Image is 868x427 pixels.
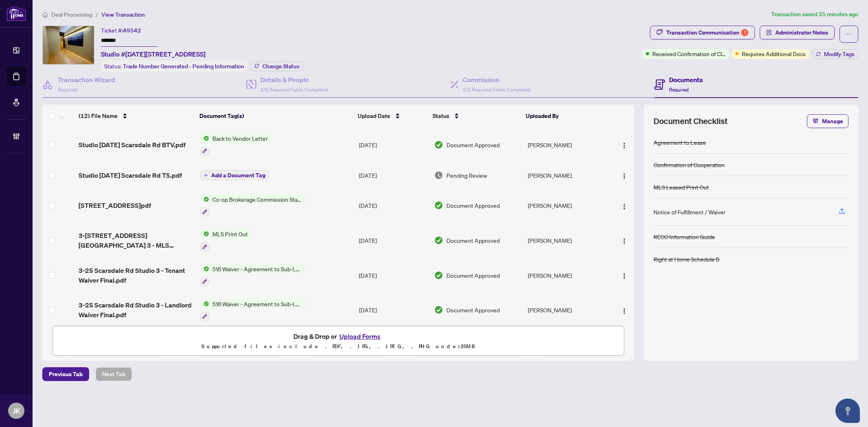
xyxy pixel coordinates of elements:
[200,170,269,180] button: Add a Document Tag
[525,162,607,188] td: [PERSON_NAME]
[807,114,848,128] button: Manage
[356,188,431,223] td: [DATE]
[621,142,627,149] img: Logo
[123,63,244,70] span: Trade Number Generated - Pending Information
[200,195,209,204] img: Status Icon
[618,269,631,282] button: Logo
[358,111,390,120] span: Upload Date
[204,173,208,177] span: plus
[356,162,431,188] td: [DATE]
[669,75,703,85] h4: Documents
[101,11,145,18] span: View Transaction
[101,49,206,59] span: Studio #[DATE][STREET_ADDRESS]
[101,26,141,35] div: Ticket #:
[742,49,806,58] span: Requires Additional Docs
[262,63,300,69] span: Change Status
[618,199,631,212] button: Logo
[260,87,328,93] span: 2/2 Required Fields Completed
[652,49,726,58] span: Received Confirmation of Closing
[200,170,269,181] button: Add a Document Tag
[434,271,443,280] img: Document Status
[79,140,186,150] span: Studio [DATE] Scarsdale Rd BTV.pdf
[200,264,209,273] img: Status Icon
[209,195,306,204] span: Co-op Brokerage Commission Statement
[446,140,500,149] span: Document Approved
[354,105,429,127] th: Upload Date
[101,61,247,72] div: Status:
[52,326,624,356] span: Drag & Drop orUpload FormsSupported files include .PDF, .JPG, .JPEG, .PNG under25MB
[741,29,748,36] div: 1
[42,367,89,381] button: Previous Tab
[51,11,92,18] span: Deal Processing
[209,229,251,238] span: MLS Print Out
[79,266,193,285] span: 3-25 Scarsdale Rd Studio 3 - Tenant Waiver Final.pdf
[650,26,755,39] button: Transaction Communication1
[434,236,443,245] img: Document Status
[337,331,383,342] button: Upload Forms
[356,258,431,293] td: [DATE]
[42,12,48,17] span: home
[654,160,725,169] div: Confirmation of Cooperation
[200,299,306,321] button: Status Icon518 Waiver - Agreement to Sub-Lease - Commercial
[760,26,835,39] button: Administrator Notes
[356,223,431,258] td: [DATE]
[209,299,306,308] span: 518 Waiver - Agreement to Sub-Lease - Commercial
[434,201,443,210] img: Document Status
[209,134,271,143] span: Back to Vendor Letter
[433,111,449,120] span: Status
[7,6,26,21] img: logo
[812,49,858,59] button: Modify Tags
[824,51,855,57] span: Modify Tags
[434,305,443,314] img: Document Status
[196,105,354,127] th: Document Tag(s)
[260,75,328,85] h4: Details & People
[123,27,141,34] span: 49542
[200,229,209,238] img: Status Icon
[654,207,726,216] div: Notice of Fulfillment / Waiver
[251,61,303,71] button: Change Status
[654,115,728,127] span: Document Checklist
[446,201,500,210] span: Document Approved
[822,115,843,128] span: Manage
[835,399,860,423] button: Open asap
[434,140,443,149] img: Document Status
[621,308,627,314] img: Logo
[57,342,619,351] p: Supported files include .PDF, .JPG, .JPEG, .PNG under 25 MB
[79,170,182,180] span: Studio [DATE] Scarsdale Rd TS.pdf
[666,26,748,39] div: Transaction Communication
[846,31,852,37] span: ellipsis
[523,105,605,127] th: Uploaded By
[79,300,193,320] span: 3-25 Scarsdale Rd Studio 3 - Landlord Waiver Final.pdf
[446,171,487,180] span: Pending Review
[463,75,530,85] h4: Commission
[13,405,20,416] span: JK
[775,26,828,39] span: Administrator Notes
[618,234,631,247] button: Logo
[771,10,858,19] article: Transaction saved 35 minutes ago
[79,111,118,120] span: (12) File Name
[446,271,500,280] span: Document Approved
[356,293,431,328] td: [DATE]
[669,87,689,93] span: Required
[43,26,94,64] img: IMG-C11963979_1.jpg
[463,87,530,93] span: 2/2 Required Fields Completed
[618,169,631,182] button: Logo
[58,87,77,93] span: Required
[200,134,209,143] img: Status Icon
[356,127,431,162] td: [DATE]
[766,30,772,35] span: solution
[96,10,98,19] li: /
[429,105,523,127] th: Status
[49,368,83,381] span: Previous Tab
[618,303,631,316] button: Logo
[446,236,500,245] span: Document Approved
[200,134,271,156] button: Status IconBack to Vendor Letter
[621,273,627,279] img: Logo
[434,171,443,180] img: Document Status
[654,138,706,147] div: Agreement to Lease
[525,293,607,328] td: [PERSON_NAME]
[621,203,627,210] img: Logo
[525,258,607,293] td: [PERSON_NAME]
[621,238,627,244] img: Logo
[211,172,265,178] span: Add a Document Tag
